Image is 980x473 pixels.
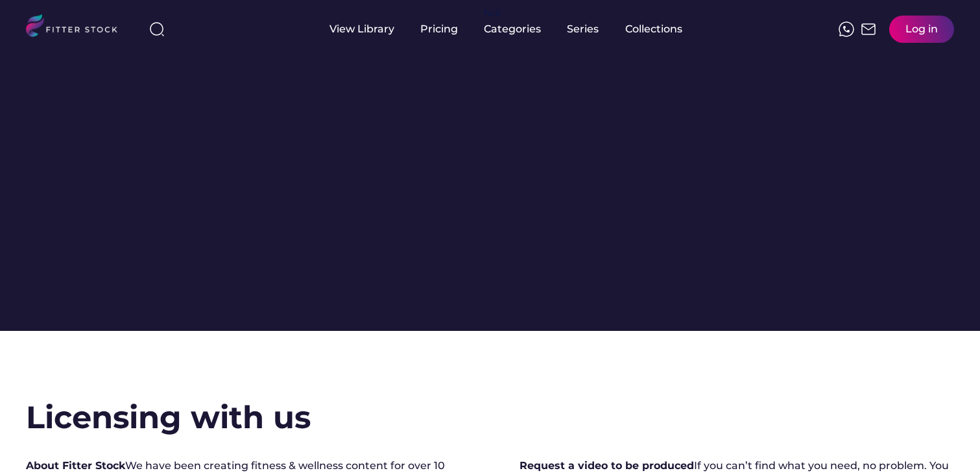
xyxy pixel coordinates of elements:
h2: Licensing with us [26,396,311,439]
div: Log in [905,22,938,36]
img: LOGO.svg [26,14,128,41]
img: meteor-icons_whatsapp%20%281%29.svg [839,21,854,37]
div: fvck [484,6,501,19]
img: Frame%2051.svg [861,21,876,37]
div: Collections [625,22,682,36]
div: View Library [329,22,394,36]
strong: Request a video to be produced [520,459,694,472]
strong: About Fitter Stock [26,459,125,472]
div: Series [567,22,599,36]
img: search-normal%203.svg [149,21,165,37]
div: Pricing [420,22,458,36]
div: Categories [484,22,541,36]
